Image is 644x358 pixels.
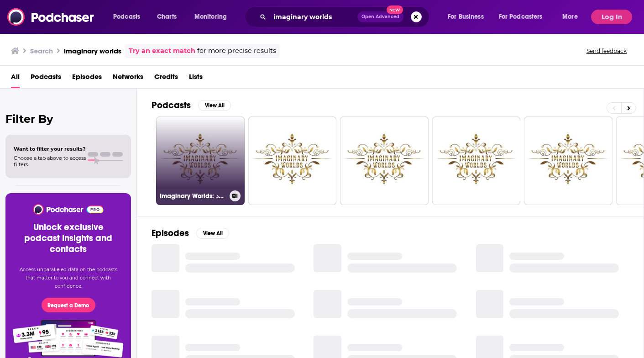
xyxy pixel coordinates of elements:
h2: Filter By [5,112,131,126]
span: Podcasts [113,11,140,23]
button: View All [198,100,231,111]
button: open menu [188,10,239,24]
a: Episodes [72,69,102,88]
button: Send feedback [584,47,629,55]
a: All [11,69,20,88]
span: New [387,5,403,14]
button: View All [196,228,229,239]
button: open menu [556,10,589,24]
a: Networks [113,69,143,88]
a: Charts [151,10,182,24]
a: Try an exact match [129,46,195,56]
span: Charts [157,11,177,23]
span: For Business [448,11,484,23]
span: More [562,11,578,23]
a: Credits [154,69,178,88]
button: Request a Demo [42,298,95,312]
h3: Imaginary Worlds: فن ونحت الورود [160,192,226,200]
span: for more precise results [197,46,276,56]
button: open menu [441,10,495,24]
button: Open AdvancedNew [357,11,403,22]
a: EpisodesView All [152,227,229,239]
input: Search podcasts, credits, & more... [270,10,357,24]
div: Search podcasts, credits, & more... [253,6,438,27]
a: Imaginary Worlds: فن ونحت الورود [156,116,245,205]
h2: Episodes [152,227,189,239]
h3: Search [30,47,53,55]
span: Choose a tab above to access filters. [14,155,86,168]
h3: Unlock exclusive podcast insights and contacts [16,222,120,255]
img: Podchaser - Follow, Share and Rate Podcasts [32,204,104,215]
a: Podcasts [31,69,61,88]
button: open menu [493,10,556,24]
h3: imaginary worlds [64,47,121,55]
p: Access unparalleled data on the podcasts that matter to you and connect with confidence. [16,266,120,290]
span: Open Advanced [361,15,399,19]
button: Log In [591,10,632,24]
a: Lists [189,69,203,88]
button: open menu [107,10,152,24]
span: Want to filter your results? [14,146,86,152]
img: Podchaser - Follow, Share and Rate Podcasts [7,8,95,26]
h2: Podcasts [152,100,191,111]
a: PodcastsView All [152,100,231,111]
span: For Podcasters [499,11,543,23]
span: Monitoring [194,11,227,23]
